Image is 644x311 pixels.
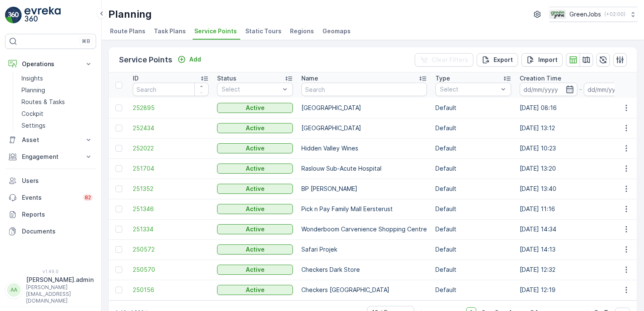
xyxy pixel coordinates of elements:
p: 82 [85,194,91,201]
p: Select [440,85,498,94]
input: Search [133,83,209,96]
p: Creation Time [520,74,561,83]
td: Default [431,219,515,239]
p: Reports [22,210,93,219]
a: Users [5,172,96,189]
div: Toggle Row Selected [115,145,122,152]
td: Default [431,158,515,179]
p: ⌘B [82,38,90,45]
p: Users [22,177,93,185]
span: 251334 [133,225,209,233]
p: Asset [22,136,79,144]
div: Toggle Row Selected [115,287,122,293]
button: Active [217,265,293,275]
td: Wonderboom Carvenience Shopping Centre [297,219,431,239]
a: 252022 [133,144,209,153]
p: Active [246,164,265,173]
p: GreenJobs [569,10,601,19]
p: Active [246,185,265,193]
span: Regions [290,27,314,35]
span: Service Points [194,27,237,35]
img: logo_light-DOdMpM7g.png [24,7,61,24]
button: Active [217,224,293,234]
button: Active [217,123,293,133]
p: Documents [22,227,93,236]
a: Reports [5,206,96,223]
button: Active [217,285,293,295]
button: Active [217,143,293,153]
p: Active [246,265,265,274]
a: 250570 [133,265,209,274]
div: Toggle Row Selected [115,206,122,212]
p: Routes & Tasks [21,98,65,106]
td: Default [431,98,515,118]
div: Toggle Row Selected [115,246,122,253]
p: ID [133,74,139,83]
a: Insights [18,72,96,84]
input: dd/mm/yyyy [520,83,577,96]
button: Clear Filters [415,53,473,67]
div: Toggle Row Selected [115,185,122,192]
p: Service Points [119,54,172,66]
button: Active [217,244,293,255]
button: Active [217,164,293,174]
p: [PERSON_NAME].admin [26,276,94,284]
button: Add [174,54,204,64]
a: 252895 [133,104,209,112]
td: Checkers [GEOGRAPHIC_DATA] [297,280,431,300]
td: [GEOGRAPHIC_DATA] [297,118,431,138]
div: Toggle Row Selected [115,226,122,233]
td: Default [431,138,515,158]
img: logo [5,7,22,24]
button: AA[PERSON_NAME].admin[PERSON_NAME][EMAIL_ADDRESS][DOMAIN_NAME] [5,276,96,304]
p: Import [538,56,558,64]
a: Cockpit [18,108,96,120]
p: Active [246,124,265,132]
div: Toggle Row Selected [115,105,122,111]
a: 250572 [133,245,209,254]
span: Route Plans [110,27,145,35]
a: 251704 [133,164,209,173]
span: 251346 [133,205,209,213]
p: Cockpit [21,110,43,118]
p: Active [246,205,265,213]
p: Active [246,225,265,233]
p: Active [246,286,265,294]
td: [GEOGRAPHIC_DATA] [297,98,431,118]
a: 252434 [133,124,209,132]
td: Default [431,199,515,219]
div: Toggle Row Selected [115,125,122,131]
td: Checkers Dark Store [297,260,431,280]
p: Active [246,144,265,153]
button: Import [521,53,563,67]
a: 251352 [133,185,209,193]
p: Operations [22,60,79,68]
p: Type [435,74,450,83]
td: Default [431,239,515,260]
button: Active [217,184,293,194]
td: Default [431,118,515,138]
p: Insights [21,74,43,83]
span: Static Tours [245,27,282,35]
button: GreenJobs(+02:00) [549,7,637,22]
p: Planning [21,86,45,94]
td: BP [PERSON_NAME] [297,179,431,199]
button: Active [217,204,293,214]
td: Default [431,280,515,300]
td: Default [431,260,515,280]
a: Documents [5,223,96,240]
p: Active [246,104,265,112]
p: Planning [108,8,152,21]
span: 250156 [133,286,209,294]
input: dd/mm/yyyy [584,83,641,96]
input: Search [301,83,427,96]
p: Active [246,245,265,254]
td: Safari Projek [297,239,431,260]
td: Default [431,179,515,199]
p: [PERSON_NAME][EMAIL_ADDRESS][DOMAIN_NAME] [26,284,94,304]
